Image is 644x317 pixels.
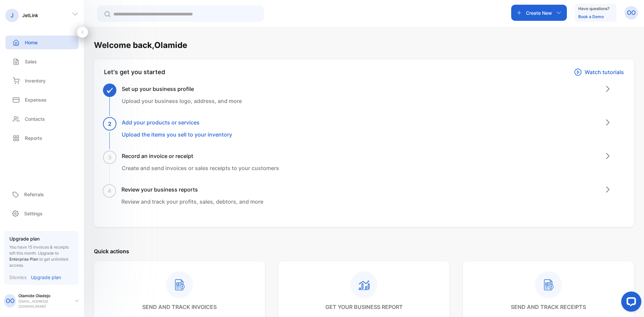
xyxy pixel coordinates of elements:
h3: Set up your business profile [122,85,242,93]
p: Contacts [25,115,45,122]
p: JetLink [22,12,38,19]
p: Upload the items you sell to your inventory [122,130,232,139]
p: [EMAIL_ADDRESS][DOMAIN_NAME] [18,299,70,309]
p: OO [6,297,14,305]
p: Upload your business logo, address, and more [122,97,242,105]
span: 4 [108,187,111,195]
p: Settings [24,210,43,217]
h3: Review your business reports [121,186,263,194]
p: J [10,11,14,20]
h3: Record an invoice or receipt [122,152,279,160]
p: Upgrade plan [31,274,61,281]
p: Expenses [25,96,47,103]
a: Upgrade plan [27,274,61,281]
p: Dismiss [9,274,27,281]
p: Have questions? [578,5,609,12]
span: Upgrade to to get unlimited access. [9,251,68,268]
p: Referrals [24,191,44,198]
span: Enterprise Plan [9,257,38,262]
p: Inventory [25,77,46,84]
p: OO [627,8,636,17]
p: Review and track your profits, sales, debtors, and more [121,198,263,206]
p: Sales [25,58,37,65]
div: Let's get you started [104,67,165,77]
p: send and track invoices [142,303,217,311]
p: Create New [526,9,552,16]
h3: Add your products or services [122,118,232,126]
button: OO [625,5,638,21]
p: get your business report [325,303,403,311]
p: Olamide Oladejo [18,293,70,299]
a: Watch tutorials [574,67,624,77]
p: Reports [25,135,42,142]
p: send and track receipts [511,303,586,311]
p: Upgrade plan [9,235,73,242]
p: You have 15 invoices & receipts left this month. [9,244,73,268]
p: Create and send invoices or sales receipts to your customers [122,164,279,172]
iframe: LiveChat chat widget [616,289,644,317]
p: Watch tutorials [585,68,624,76]
span: 3 [108,153,112,161]
p: Quick actions [94,247,634,255]
p: Home [25,39,38,46]
h1: Welcome back, Olamide [94,39,187,51]
a: Book a Demo [578,14,604,19]
span: 2 [108,120,111,128]
button: Create New [511,5,567,21]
